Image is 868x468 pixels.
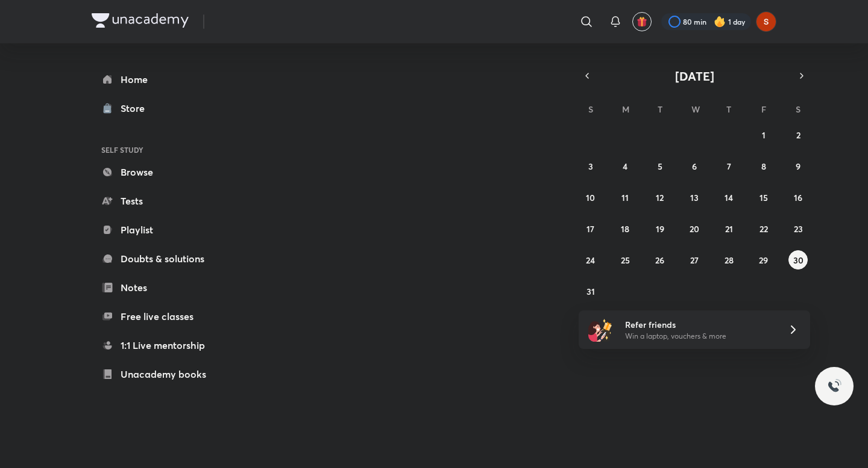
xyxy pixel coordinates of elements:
abbr: Tuesday [658,103,662,115]
abbr: August 22, 2025 [759,223,768,235]
button: August 21, 2025 [719,219,738,238]
button: August 17, 2025 [581,219,600,238]
button: August 27, 2025 [685,250,704,269]
img: ttu [827,379,841,393]
button: August 16, 2025 [788,188,808,207]
h6: Refer friends [625,318,773,331]
button: August 22, 2025 [754,219,773,238]
abbr: Saturday [796,103,800,115]
button: August 2, 2025 [788,125,808,144]
abbr: Wednesday [691,103,700,115]
span: [DATE] [675,68,714,84]
button: August 29, 2025 [754,250,773,269]
abbr: August 26, 2025 [655,254,664,266]
abbr: August 30, 2025 [793,254,804,266]
button: August 1, 2025 [754,125,773,144]
button: August 14, 2025 [719,188,738,207]
a: Home [92,67,231,91]
button: [DATE] [596,67,793,84]
button: August 24, 2025 [581,250,600,269]
abbr: August 4, 2025 [623,161,627,172]
button: August 7, 2025 [719,156,738,176]
a: Tests [92,189,231,213]
abbr: August 7, 2025 [727,161,731,172]
abbr: August 15, 2025 [759,192,768,203]
abbr: Sunday [588,103,593,115]
abbr: August 5, 2025 [658,161,662,172]
abbr: August 6, 2025 [692,161,697,172]
img: avatar [637,16,647,27]
button: August 8, 2025 [754,156,773,176]
button: August 4, 2025 [615,156,635,176]
a: Company Logo [92,13,189,31]
button: August 25, 2025 [615,250,635,269]
h6: SELF STUDY [92,140,231,160]
abbr: August 1, 2025 [762,129,766,141]
abbr: August 20, 2025 [690,223,699,235]
button: August 11, 2025 [615,188,635,207]
button: August 13, 2025 [685,188,704,207]
button: August 12, 2025 [650,188,670,207]
button: August 6, 2025 [685,156,704,176]
button: August 18, 2025 [615,219,635,238]
abbr: August 2, 2025 [796,129,800,141]
abbr: August 13, 2025 [690,192,699,203]
button: August 3, 2025 [581,156,600,176]
a: Browse [92,160,231,184]
button: August 5, 2025 [650,156,670,176]
button: avatar [632,12,652,31]
abbr: August 9, 2025 [796,161,800,172]
a: Playlist [92,218,231,242]
button: August 15, 2025 [754,188,773,207]
a: Doubts & solutions [92,247,231,271]
button: August 30, 2025 [788,250,808,269]
abbr: August 31, 2025 [587,286,595,297]
a: Store [92,96,231,120]
a: 1:1 Live mentorship [92,333,231,357]
img: shagun ravish [756,11,776,32]
a: Notes [92,276,231,300]
abbr: August 23, 2025 [794,223,803,235]
abbr: Friday [761,103,766,115]
button: August 23, 2025 [788,219,808,238]
div: Store [121,101,152,115]
button: August 28, 2025 [719,250,738,269]
abbr: August 28, 2025 [725,254,734,266]
abbr: August 14, 2025 [725,192,733,203]
button: August 26, 2025 [650,250,670,269]
abbr: August 27, 2025 [690,254,699,266]
img: streak [714,16,726,28]
abbr: August 19, 2025 [656,223,664,235]
a: Unacademy books [92,362,231,386]
button: August 9, 2025 [788,156,808,176]
a: Free live classes [92,304,231,328]
abbr: Thursday [726,103,731,115]
abbr: August 24, 2025 [586,254,595,266]
button: August 19, 2025 [650,219,670,238]
abbr: Monday [622,103,629,115]
abbr: August 21, 2025 [725,223,733,235]
button: August 31, 2025 [581,282,600,301]
abbr: August 25, 2025 [621,254,630,266]
abbr: August 3, 2025 [588,161,593,172]
abbr: August 8, 2025 [761,161,766,172]
abbr: August 18, 2025 [621,223,629,235]
abbr: August 29, 2025 [759,254,768,266]
img: referral [588,318,612,342]
abbr: August 16, 2025 [794,192,802,203]
img: Company Logo [92,13,189,28]
abbr: August 17, 2025 [587,223,594,235]
button: August 20, 2025 [685,219,704,238]
button: August 10, 2025 [581,188,600,207]
abbr: August 10, 2025 [586,192,595,203]
p: Win a laptop, vouchers & more [625,331,773,342]
abbr: August 11, 2025 [621,192,629,203]
abbr: August 12, 2025 [656,192,664,203]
